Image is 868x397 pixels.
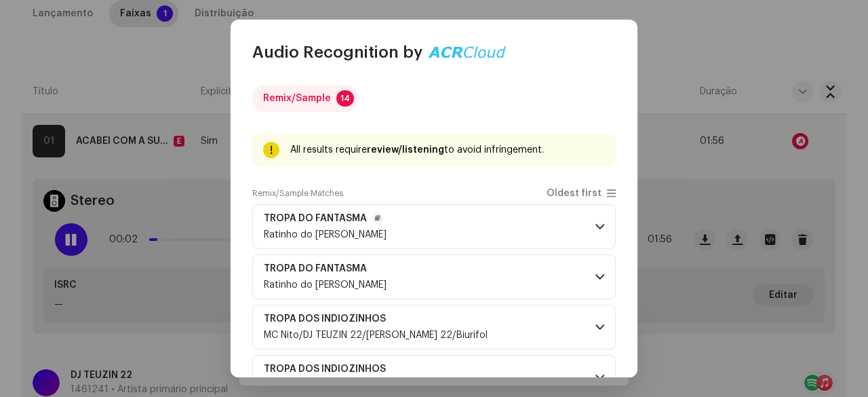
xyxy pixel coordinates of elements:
[264,280,387,290] span: Ratinho do Edgar
[264,314,386,324] strong: TROPA DOS INDIOZINHOS
[264,314,488,324] span: TROPA DOS INDIOZINHOS
[547,188,616,199] p-togglebutton: Oldest first
[263,85,331,112] div: Remix/Sample
[367,145,444,155] strong: review/listening
[264,364,386,375] strong: TROPA DOS INDIOZINHOS
[252,204,616,249] p-accordion-header: TROPA DO FANTASMARatinho do [PERSON_NAME]
[264,263,367,274] strong: TROPA DO FANTASMA
[252,188,343,199] label: Remix/Sample Matches
[547,189,601,199] span: Oldest first
[252,254,616,299] p-accordion-header: TROPA DO FANTASMARatinho do [PERSON_NAME]
[264,230,387,240] span: Ratinho do Edgar
[264,364,488,375] span: TROPA DOS INDIOZINHOS
[252,41,422,63] span: Audio Recognition by
[264,213,367,224] strong: TROPA DO FANTASMA
[264,263,387,274] span: TROPA DO FANTASMA
[252,305,616,349] p-accordion-header: TROPA DOS INDIOZINHOSMC Nito/DJ TEUZIN 22/[PERSON_NAME] 22/Biurifol
[264,330,488,340] span: MC Nito/DJ TEUZIN 22/DJ DA PENHA 22/Biurifol
[264,213,387,224] span: TROPA DO FANTASMA
[290,142,605,158] div: All results require to avoid infringement.
[336,90,354,107] p-badge: 14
